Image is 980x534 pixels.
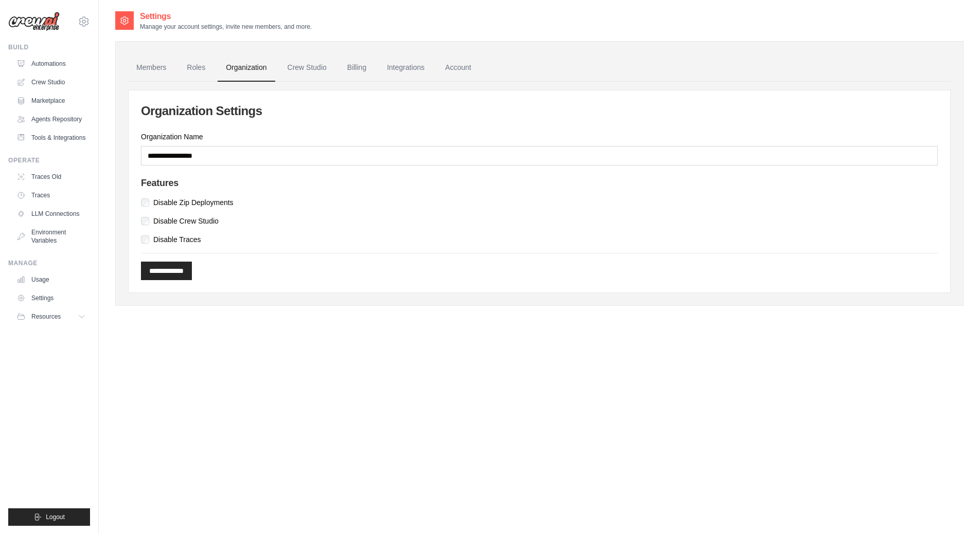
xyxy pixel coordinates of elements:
[12,56,90,72] a: Automations
[141,103,938,119] h2: Organization Settings
[128,54,174,82] a: Members
[12,93,90,109] a: Marketplace
[12,130,90,146] a: Tools & Integrations
[12,206,90,222] a: LLM Connections
[141,132,938,142] label: Organization Name
[12,187,90,204] a: Traces
[437,54,479,82] a: Account
[279,54,335,82] a: Crew Studio
[339,54,375,82] a: Billing
[12,74,90,90] a: Crew Studio
[8,259,90,267] div: Manage
[12,111,90,127] a: Agents Repository
[8,508,90,526] button: Logout
[8,43,90,51] div: Build
[12,224,90,249] a: Environment Variables
[140,10,312,23] h2: Settings
[153,197,234,208] label: Disable Zip Deployments
[153,216,219,226] label: Disable Crew Studio
[46,513,65,521] span: Logout
[12,169,90,185] a: Traces Old
[31,312,61,321] span: Resources
[12,271,90,288] a: Usage
[218,54,275,82] a: Organization
[153,234,201,245] label: Disable Traces
[379,54,433,82] a: Integrations
[12,308,90,325] button: Resources
[141,178,938,189] h4: Features
[12,290,90,306] a: Settings
[179,54,213,82] a: Roles
[140,23,312,31] p: Manage your account settings, invite new members, and more.
[8,156,90,164] div: Operate
[8,12,60,31] img: Logo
